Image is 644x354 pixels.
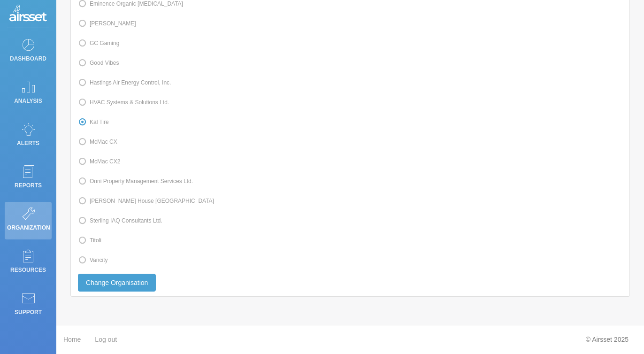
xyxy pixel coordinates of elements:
[5,75,52,113] a: Analysis
[78,234,101,246] label: Titoli
[7,136,49,150] p: Alerts
[5,286,52,324] a: Support
[78,37,119,49] label: GC Gaming
[78,136,117,148] label: McMac CX
[78,96,169,108] label: HVAC Systems & Solutions Ltd.
[5,160,52,197] a: Reports
[7,178,49,192] p: Reports
[78,195,214,207] label: [PERSON_NAME] House [GEOGRAPHIC_DATA]
[579,330,636,349] div: © Airsset 2025
[78,215,162,227] label: Sterling IAQ Consultants Ltd.
[5,33,52,70] a: Dashboard
[5,202,52,239] a: Organization
[78,57,119,69] label: Good Vibes
[78,254,107,266] label: Vancity
[5,244,52,282] a: Resources
[78,77,171,89] label: Hastings Air Energy Control, Inc.
[78,116,109,128] label: Kal Tire
[7,263,49,277] p: Resources
[9,5,47,23] img: Logo
[5,117,52,155] a: Alerts
[78,274,156,292] button: Change Organisation
[7,221,49,235] p: Organization
[7,94,49,108] p: Analysis
[7,52,49,66] p: Dashboard
[78,17,136,30] label: [PERSON_NAME]
[7,305,49,319] p: Support
[63,330,81,349] a: Home
[78,175,193,187] label: Onni Property Management Services Ltd.
[78,155,120,168] label: McMac CX2
[95,330,117,349] a: Log out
